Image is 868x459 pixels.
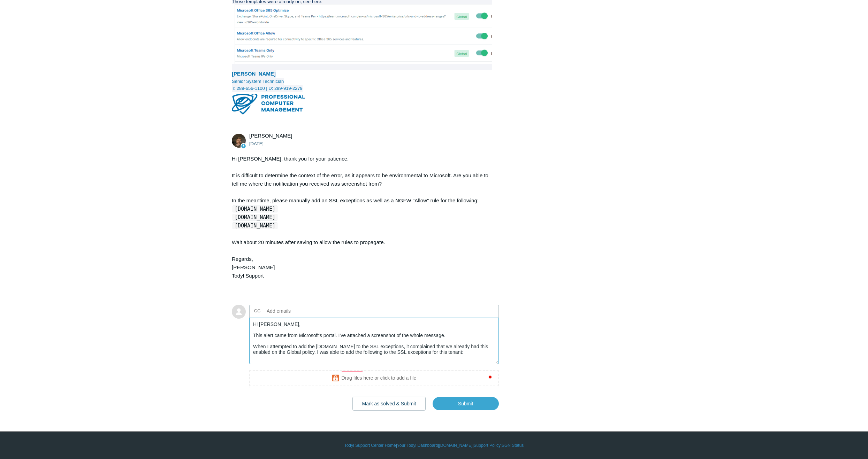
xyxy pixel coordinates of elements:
[232,78,284,85] div: Senior System Technician
[433,397,499,410] input: Submit
[233,205,277,212] code: [DOMAIN_NAME]
[232,94,305,115] img: PCM-Logo.png
[249,318,499,365] textarea: To enrich screen reader interactions, please activate Accessibility in Grammarly extension settings
[232,155,492,280] div: Hi [PERSON_NAME], thank you for your patience. It is difficult to determine the context of the er...
[502,442,524,449] a: SGN Status
[352,397,426,411] button: Mark as solved & Submit
[232,85,303,92] div: T: 289‑656‑1100 | D: 289‑919‑2279
[249,141,264,146] time: 08/22/2025, 11:32
[232,442,636,449] div: | | | |
[474,442,501,449] a: Support Policy
[232,71,276,77] span: [PERSON_NAME]
[233,222,277,229] code: [DOMAIN_NAME]
[397,442,438,449] a: Your Todyl Dashboard
[264,306,339,316] input: Add emails
[233,214,277,221] code: [DOMAIN_NAME]
[254,306,261,316] label: CC
[439,442,472,449] a: [DOMAIN_NAME]
[249,133,292,139] span: Andy Paull
[344,442,396,449] a: Todyl Support Center Home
